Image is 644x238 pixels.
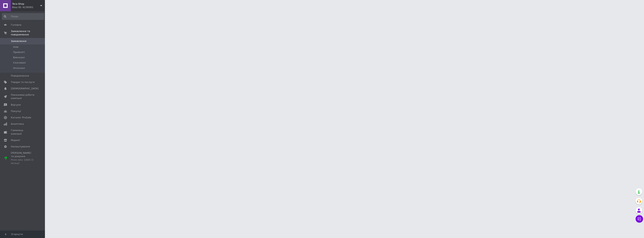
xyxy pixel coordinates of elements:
button: Чат з покупцем [636,215,643,223]
span: Оплачені [13,66,25,70]
span: Маркет [11,139,20,142]
span: Нові [13,45,19,49]
span: Замовлення [11,40,26,43]
span: Повідомлення [11,74,29,78]
input: Пошук [2,13,44,20]
span: Скасовані [13,61,26,64]
span: Tera-Shop [12,2,40,6]
span: Аналітика [11,122,24,126]
span: Замовлення та повідомлення [11,30,45,36]
div: Prom мікс 1000 (3 місяці) [11,158,35,165]
span: [PERSON_NAME] та рахунки [11,151,35,165]
span: Каталог ProSale [11,116,31,119]
div: Ваш ID: 4139301 [12,6,45,9]
span: Гаманець компанії [11,129,35,135]
span: Виконані [13,56,25,59]
span: Товари та послуги [11,81,35,84]
span: Прийняті [13,51,25,54]
span: Головна [11,23,21,27]
span: Покупці [11,110,21,113]
span: Показники роботи компанії [11,93,35,100]
span: [DEMOGRAPHIC_DATA] [11,87,39,90]
span: Відгуки [11,103,21,107]
span: Налаштування [11,145,30,148]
